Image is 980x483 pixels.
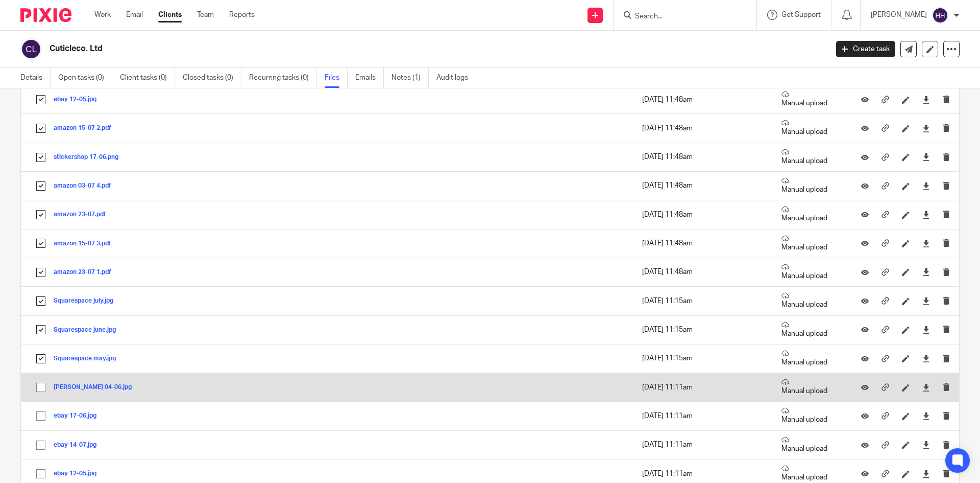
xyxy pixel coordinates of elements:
a: Download [922,440,930,450]
p: Manual upload [781,90,837,108]
a: Team [197,10,214,20]
input: Select [31,234,51,253]
a: Notes (1) [391,68,429,88]
button: amazon 23-07 1.pdf [54,269,119,276]
p: Manual upload [781,350,837,367]
input: Select [31,349,51,369]
button: amazon 03-07 4.pdf [54,182,119,190]
a: Download [922,181,930,191]
button: Squarespace june.jpg [54,327,124,334]
a: Download [922,382,930,393]
p: Manual upload [781,321,837,339]
p: Manual upload [781,119,837,137]
a: Work [94,10,111,20]
button: [PERSON_NAME] 04-06.jpg [54,384,139,391]
button: Squarespace july.jpg [54,297,121,305]
p: [DATE] 11:48am [642,238,761,248]
a: Open tasks (0) [58,68,112,88]
a: Download [922,95,930,105]
button: amazon 15-07 3.pdf [54,240,119,247]
p: Manual upload [781,407,837,425]
span: Get Support [781,11,821,18]
input: Select [31,263,51,282]
a: Recurring tasks (0) [249,68,317,88]
h2: Cuticleco. Ltd [50,43,667,54]
p: [DATE] 11:48am [642,95,761,105]
p: [DATE] 11:15am [642,296,761,306]
p: [DATE] 11:11am [642,440,761,450]
p: Manual upload [781,292,837,310]
a: Details [20,68,51,88]
a: Download [922,353,930,363]
img: svg%3E [20,38,42,60]
input: Select [31,406,51,426]
button: ebay 12-05.jpg [54,96,104,103]
p: [DATE] 11:11am [642,411,761,421]
input: Select [31,90,51,109]
button: amazon 15-07 2.pdf [54,125,119,132]
p: Manual upload [781,378,837,396]
input: Select [31,148,51,167]
input: Select [31,291,51,311]
button: ebay 14-07.jpg [54,442,104,449]
button: stickershop 17-06.png [54,154,126,161]
a: Download [922,267,930,278]
input: Select [31,320,51,339]
a: Audit logs [436,68,476,88]
p: [DATE] 11:15am [642,353,761,363]
a: Clients [158,10,182,20]
button: ebay 17-06.jpg [54,412,104,420]
input: Select [31,435,51,455]
button: ebay 12-05.jpg [54,470,104,477]
a: Reports [229,10,255,20]
img: Pixie [20,8,71,22]
a: Closed tasks (0) [183,68,241,88]
a: Files [325,68,348,88]
p: [DATE] 11:48am [642,267,761,277]
p: Manual upload [781,263,837,281]
input: Select [31,119,51,138]
button: amazon 23-07.pdf [54,211,114,218]
a: Download [922,325,930,335]
p: Manual upload [781,465,837,482]
p: Manual upload [781,148,837,166]
button: Squarespace may.jpg [54,355,124,362]
a: Download [922,152,930,162]
p: [DATE] 11:48am [642,210,761,220]
p: [DATE] 11:48am [642,123,761,133]
a: Emails [355,68,384,88]
p: Manual upload [781,205,837,223]
p: [PERSON_NAME] [871,10,927,20]
p: [DATE] 11:15am [642,325,761,335]
p: [DATE] 11:11am [642,469,761,479]
a: Client tasks (0) [120,68,175,88]
p: Manual upload [781,235,837,252]
input: Select [31,378,51,397]
a: Download [922,296,930,306]
a: Download [922,469,930,479]
input: Search [634,12,726,21]
p: Manual upload [781,177,837,195]
a: Email [126,10,143,20]
p: [DATE] 11:48am [642,180,761,191]
a: Create task [836,41,895,57]
p: Manual upload [781,436,837,454]
p: [DATE] 11:48am [642,152,761,162]
a: Download [922,210,930,220]
a: Download [922,123,930,133]
img: svg%3E [932,7,948,24]
a: Download [922,411,930,421]
p: [DATE] 11:11am [642,382,761,393]
a: Download [922,238,930,248]
input: Select [31,205,51,224]
input: Select [31,176,51,196]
